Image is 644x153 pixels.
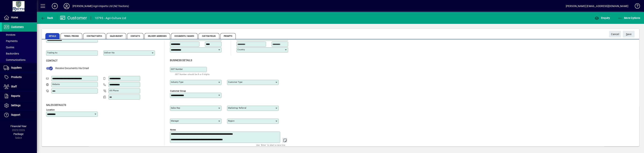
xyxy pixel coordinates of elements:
div: 10795 - Agri-Culture Ltd [95,15,126,21]
a: Knowledge Base [632,1,639,13]
a: Staff [2,82,37,91]
mat-label: Alt Phone [109,89,119,92]
span: Custom Fields [198,33,219,39]
span: Communications [4,58,25,61]
span: Financial Year [11,125,27,128]
a: Products [2,73,37,82]
div: [PERSON_NAME] [EMAIL_ADDRESS][DOMAIN_NAME] [566,3,628,9]
span: ave [626,31,632,37]
mat-hint: Use 'Enter' to start a new line [256,143,285,147]
button: Enquiry [594,15,611,21]
span: Business details [170,59,192,62]
span: Documents / Images [171,33,198,39]
mat-label: Manager [171,120,179,122]
span: Contact [46,59,58,62]
mat-label: Customer type [228,81,242,83]
div: Customer [60,15,87,21]
button: Back [40,15,54,21]
span: Support [11,113,20,116]
span: Reports [11,94,20,97]
span: Quotes [4,46,14,49]
span: Settings [11,104,20,107]
span: Invoices [4,33,15,36]
mat-label: Industry type [171,81,183,83]
button: Add [49,3,61,9]
a: Reports [2,91,37,101]
mat-label: GST Number [171,68,183,70]
a: Backorders [2,50,37,57]
span: Delivery Addresses [144,33,170,39]
span: Receive Documents Via Email [55,67,89,70]
span: Products [11,76,22,79]
span: Sales Budget [106,33,126,39]
span: Home [11,16,18,19]
mat-label: Deliver via [104,51,114,54]
a: Support [2,110,37,120]
a: Invoices [2,32,37,38]
span: Payments [4,40,18,42]
mat-label: Trading as [47,51,57,54]
button: Save [623,31,635,38]
a: Quotes [2,44,37,50]
button: Cancel [609,31,621,38]
a: Settings [2,101,37,110]
mat-label: Region [228,120,234,122]
mat-label: Notes [170,128,176,131]
mat-label: Location [46,108,55,111]
div: [PERSON_NAME] Agri-Imports Ltd (NZ Tractors) [72,3,129,9]
span: Package [13,132,23,135]
span: Details [45,33,60,39]
span: Terms / Pricing [61,33,82,39]
button: More Options [617,15,641,21]
span: Backorders [4,52,19,55]
mat-label: Sales rep [171,107,180,109]
a: Payments [2,38,37,44]
span: Sales defaults [46,103,66,106]
span: Suppliers [11,66,22,69]
a: Suppliers [2,63,37,72]
span: Back [41,16,53,19]
span: Enquiry [595,16,610,19]
mat-label: Country [237,48,245,51]
mat-label: Customer group [170,89,186,92]
span: S [626,33,627,36]
span: Customers [11,25,24,28]
span: Contacts [127,33,144,39]
span: More Options [618,16,640,19]
span: Prompts [220,33,236,39]
span: Staff [11,85,17,88]
mat-hint: GST Number should be 8 or 9 digits [175,72,210,76]
mat-label: Marketing/ Referral [228,107,246,109]
span: Cancel [611,31,619,37]
mat-label: Website [52,83,60,86]
button: Profile [61,3,72,9]
app-page-header-button: Back [37,15,57,21]
a: Communications [2,57,37,63]
a: Home [2,13,37,22]
span: Contract Rates [83,33,105,39]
